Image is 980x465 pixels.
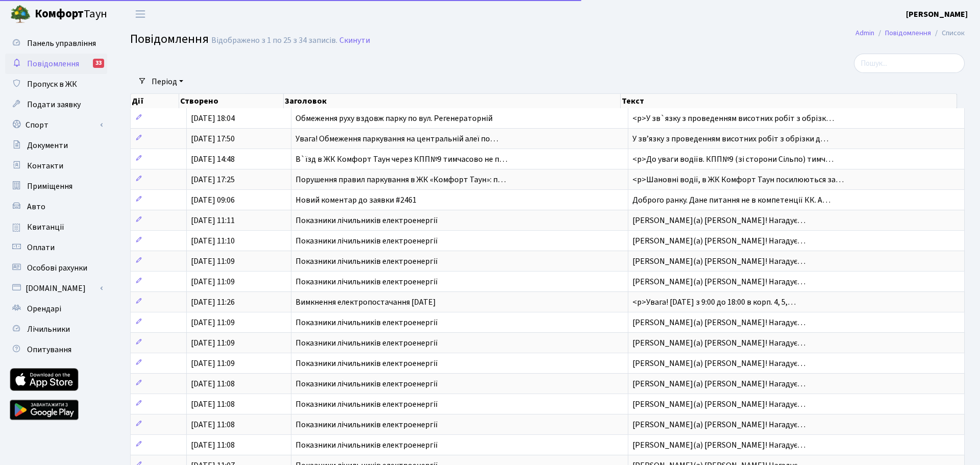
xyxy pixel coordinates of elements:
a: Повідомлення33 [5,54,107,74]
span: Таун [35,6,107,23]
span: Новий коментар до заявки #2461 [296,194,416,206]
a: [PERSON_NAME] [906,8,968,20]
a: Приміщення [5,176,107,197]
span: Показники лічильників електроенергії [296,317,438,328]
a: Особові рахунки [5,258,107,278]
span: Авто [27,201,45,212]
span: [DATE] 11:09 [191,337,235,349]
span: [PERSON_NAME](а) [PERSON_NAME]! Нагадує… [632,276,805,287]
span: [PERSON_NAME](а) [PERSON_NAME]! Нагадує… [632,337,805,349]
span: Показники лічильників електроенергії [296,378,438,389]
span: Приміщення [27,181,72,192]
span: <p>Шановні водії, в ЖК Комфорт Таун посилюються за… [632,174,844,185]
a: Період [148,73,187,90]
a: Admin [855,28,874,38]
th: Створено [179,94,284,108]
span: [PERSON_NAME](а) [PERSON_NAME]! Нагадує… [632,419,805,430]
span: Показники лічильників електроенергії [296,215,438,226]
a: Авто [5,197,107,217]
span: Показники лічильників електроенергії [296,358,438,369]
span: [DATE] 18:04 [191,113,235,124]
span: Контакти [27,160,63,172]
span: Лічильники [27,324,70,335]
th: Текст [621,94,957,108]
span: У звʼязку з проведенням висотних робіт з обрізки д… [632,133,828,144]
span: [DATE] 17:50 [191,133,235,144]
a: Квитанції [5,217,107,237]
a: Панель управління [5,33,107,54]
a: Подати заявку [5,94,107,115]
span: Показники лічильників електроенергії [296,276,438,287]
a: Лічильники [5,319,107,339]
span: [PERSON_NAME](а) [PERSON_NAME]! Нагадує… [632,235,805,247]
span: Показники лічильників електроенергії [296,399,438,410]
span: [DATE] 11:26 [191,297,235,308]
span: Повідомлення [27,58,79,69]
a: Документи [5,135,107,156]
a: Спорт [5,115,107,135]
span: Порушення правил паркування в ЖК «Комфорт Таун»: п… [296,174,506,185]
b: Комфорт [35,6,84,22]
a: Оплати [5,237,107,258]
span: [PERSON_NAME](а) [PERSON_NAME]! Нагадує… [632,439,805,451]
span: Оплати [27,242,55,253]
span: Орендарі [27,303,61,314]
span: Доброго ранку. Дане питання не в компетенції КК. А… [632,194,830,206]
span: Повідомлення [130,30,209,48]
span: [PERSON_NAME](а) [PERSON_NAME]! Нагадує… [632,399,805,410]
span: [DATE] 11:09 [191,358,235,369]
span: <p>До уваги водіїв. КПП№9 (зі сторони Сільпо) тимч… [632,154,834,165]
div: Відображено з 1 по 25 з 34 записів. [211,36,337,45]
nav: breadcrumb [840,22,980,44]
span: Показники лічильників електроенергії [296,419,438,430]
span: [PERSON_NAME](а) [PERSON_NAME]! Нагадує… [632,256,805,267]
span: Увага! Обмеження паркування на центральній алеї по… [296,133,498,144]
a: Контакти [5,156,107,176]
input: Пошук... [854,54,965,73]
span: <p>У зв`язку з проведенням висотних робіт з обрізк… [632,113,834,124]
span: Подати заявку [27,99,81,110]
span: [DATE] 11:08 [191,419,235,430]
span: [PERSON_NAME](а) [PERSON_NAME]! Нагадує… [632,215,805,226]
span: Квитанції [27,222,64,233]
a: Орендарі [5,299,107,319]
span: [PERSON_NAME](а) [PERSON_NAME]! Нагадує… [632,358,805,369]
a: Скинути [339,36,370,45]
button: Переключити навігацію [128,6,153,22]
span: Панель управління [27,38,96,49]
span: [PERSON_NAME](а) [PERSON_NAME]! Нагадує… [632,378,805,389]
span: Пропуск в ЖК [27,79,77,90]
b: [PERSON_NAME] [906,9,968,20]
img: logo.png [10,4,31,25]
span: [DATE] 11:08 [191,378,235,389]
span: Показники лічильників електроенергії [296,337,438,349]
span: [DATE] 11:10 [191,235,235,247]
span: Показники лічильників електроенергії [296,256,438,267]
span: [DATE] 11:09 [191,276,235,287]
a: Пропуск в ЖК [5,74,107,94]
span: [DATE] 11:09 [191,256,235,267]
span: [DATE] 11:09 [191,317,235,328]
a: Повідомлення [885,28,931,38]
span: Показники лічильників електроенергії [296,439,438,451]
a: Опитування [5,339,107,360]
span: Вимкнення електропостачання [DATE] [296,297,436,308]
span: [PERSON_NAME](а) [PERSON_NAME]! Нагадує… [632,317,805,328]
span: [DATE] 11:11 [191,215,235,226]
th: Заголовок [284,94,621,108]
li: Список [931,28,965,39]
span: В`їзд в ЖК Комфорт Таун через КПП№9 тимчасово не п… [296,154,507,165]
span: Документи [27,140,68,151]
span: Показники лічильників електроенергії [296,235,438,247]
span: [DATE] 11:08 [191,439,235,451]
div: 33 [93,59,104,68]
span: [DATE] 17:25 [191,174,235,185]
th: Дії [131,94,179,108]
a: [DOMAIN_NAME] [5,278,107,299]
span: Особові рахунки [27,262,87,274]
span: [DATE] 14:48 [191,154,235,165]
span: [DATE] 09:06 [191,194,235,206]
span: <p>Увага! [DATE] з 9:00 до 18:00 в корп. 4, 5,… [632,297,796,308]
span: Обмеження руху вздовж парку по вул. Регенераторній [296,113,493,124]
span: [DATE] 11:08 [191,399,235,410]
